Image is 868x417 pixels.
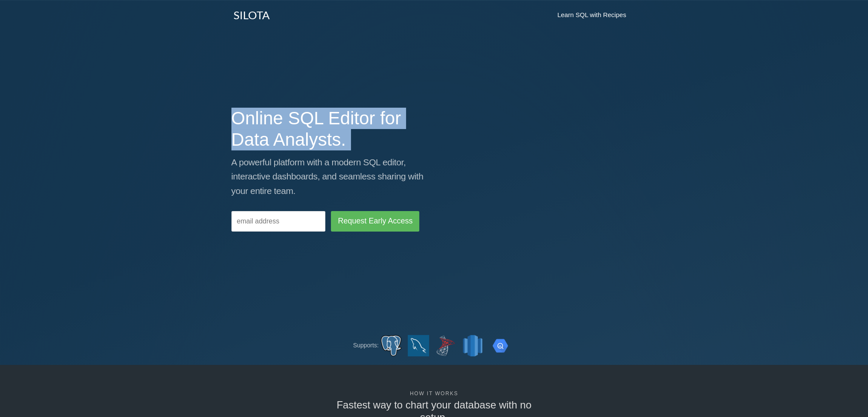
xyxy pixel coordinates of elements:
[331,211,419,232] input: Request Early Access
[549,4,634,26] a: Learn SQL with Recipes
[231,211,325,232] input: email address
[435,335,456,356] img: sql_server.png
[333,391,535,396] h6: How it works
[231,155,428,198] p: A powerful platform with a modern SQL editor, interactive dashboards, and seamless sharing with y...
[353,342,379,349] span: Supports:
[408,335,429,356] img: mysql.png
[380,335,402,356] img: postgres.png
[489,335,511,356] img: bigquery.png
[231,108,428,151] h1: Online SQL Editor for Data Analysts.
[462,335,483,356] img: redshift.png
[227,4,276,26] a: SILOTA
[825,374,858,407] iframe: Drift Widget Chat Controller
